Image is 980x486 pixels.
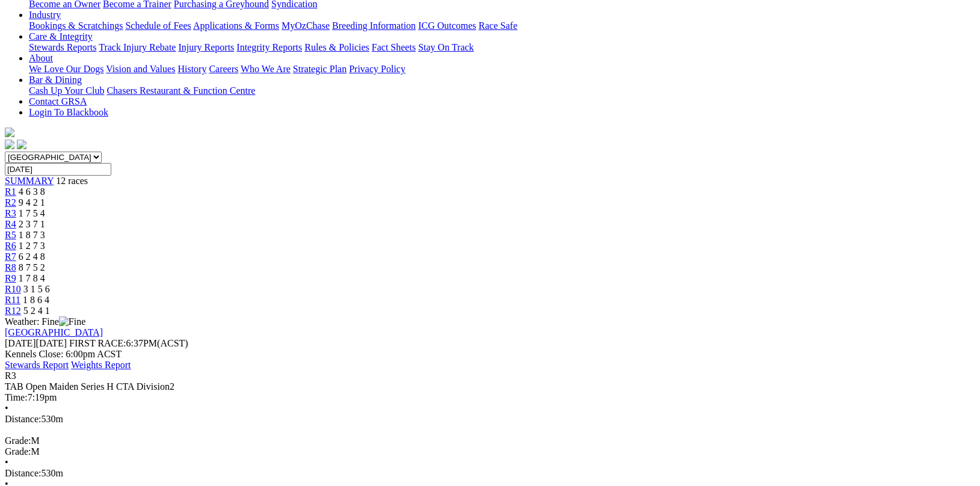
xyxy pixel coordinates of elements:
span: 3 1 5 6 [23,284,50,294]
a: Integrity Reports [236,42,302,52]
span: 2 3 7 1 [19,219,45,229]
a: Chasers Restaurant & Function Centre [106,85,255,96]
a: ICG Outcomes [418,20,476,31]
span: 9 4 2 1 [19,197,45,208]
span: FIRST RACE: [69,338,126,348]
span: 4 6 3 8 [19,186,45,197]
span: [DATE] [5,338,67,348]
span: 12 races [56,176,88,186]
span: Grade: [5,446,31,457]
a: Applications & Forms [193,20,279,31]
a: Privacy Policy [349,64,405,74]
div: Bar & Dining [29,85,966,96]
span: [DATE] [5,338,36,348]
span: Grade: [5,435,31,446]
a: We Love Our Dogs [29,64,103,74]
img: twitter.svg [17,140,26,149]
a: Rules & Policies [304,42,369,52]
a: R12 [5,306,21,316]
a: Fact Sheets [372,42,416,52]
img: facebook.svg [5,140,14,149]
a: R4 [5,219,16,229]
a: Injury Reports [178,42,234,52]
a: Cash Up Your Club [29,85,104,96]
span: 1 8 6 4 [23,295,49,305]
a: Bar & Dining [29,75,82,85]
div: M [5,446,966,457]
a: R5 [5,230,16,240]
a: Schedule of Fees [125,20,191,31]
a: Race Safe [478,20,517,31]
a: MyOzChase [282,20,330,31]
a: R9 [5,273,16,283]
div: TAB Open Maiden Series H CTA Division2 [5,381,966,392]
a: R3 [5,208,16,218]
span: 8 7 5 2 [19,262,45,272]
div: 7:19pm [5,392,966,403]
a: Who We Are [241,64,291,74]
a: Care & Integrity [29,31,93,42]
a: Strategic Plan [293,64,347,74]
a: R10 [5,284,21,294]
div: Care & Integrity [29,42,966,53]
span: • [5,403,8,413]
span: 5 2 4 1 [23,306,50,316]
span: R3 [5,371,16,381]
span: Weather: Fine [5,316,85,327]
span: 1 7 8 4 [19,273,45,283]
a: Stewards Report [5,360,69,370]
span: Distance: [5,468,41,478]
span: 1 8 7 3 [19,230,45,240]
a: R7 [5,251,16,262]
input: Select date [5,163,111,176]
div: 530m [5,468,966,479]
a: Breeding Information [332,20,416,31]
div: 530m [5,414,966,425]
span: 1 7 5 4 [19,208,45,218]
a: Track Injury Rebate [99,42,176,52]
a: Login To Blackbook [29,107,108,117]
a: Vision and Values [106,64,175,74]
div: M [5,435,966,446]
a: Weights Report [71,360,131,370]
a: Contact GRSA [29,96,87,106]
a: Stewards Reports [29,42,96,52]
span: 1 2 7 3 [19,241,45,251]
span: • [5,457,8,467]
a: R2 [5,197,16,208]
a: About [29,53,53,63]
a: Stay On Track [418,42,473,52]
a: R6 [5,241,16,251]
span: Time: [5,392,28,402]
a: Bookings & Scratchings [29,20,123,31]
a: History [177,64,206,74]
a: R11 [5,295,20,305]
div: Kennels Close: 6:00pm ACST [5,349,966,360]
span: Distance: [5,414,41,424]
span: 6:37PM(ACST) [69,338,188,348]
a: Careers [209,64,238,74]
a: R8 [5,262,16,272]
img: logo-grsa-white.png [5,128,14,137]
a: R1 [5,186,16,197]
a: Industry [29,10,61,20]
a: [GEOGRAPHIC_DATA] [5,327,103,337]
span: 6 2 4 8 [19,251,45,262]
a: SUMMARY [5,176,54,186]
div: About [29,64,966,75]
img: Fine [59,316,85,327]
div: Industry [29,20,966,31]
